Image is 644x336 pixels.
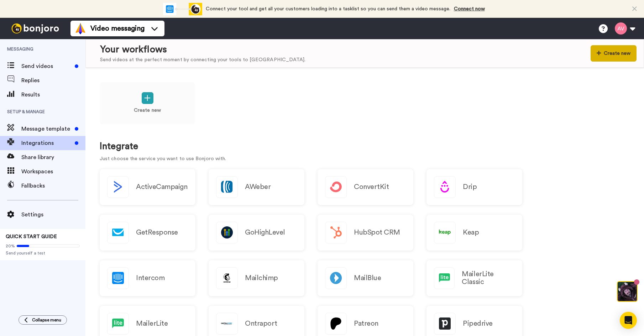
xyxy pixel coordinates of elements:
a: Keap [426,215,522,251]
span: Workspaces [21,167,85,176]
h2: MailBlue [354,274,381,282]
h1: Integrate [100,141,630,152]
div: Open Intercom Messenger [620,312,637,329]
h2: Keap [463,229,479,236]
h2: HubSpot CRM [354,229,400,236]
a: MailerLite Classic [426,260,522,296]
p: Just choose the service you want to use Bonjoro with. [100,155,630,163]
img: logo_mailerlite.svg [434,268,454,289]
h2: MailerLite Classic [462,270,515,286]
a: Connect now [454,6,485,11]
img: logo_hubspot.svg [325,222,346,243]
img: c638375f-eacb-431c-9714-bd8d08f708a7-1584310529.jpg [1,1,20,21]
span: Message template [21,125,72,133]
span: Settings [21,210,85,219]
h2: GoHighLevel [245,229,285,236]
h2: Intercom [136,274,164,282]
a: Drip [426,169,522,205]
span: Send videos [21,62,72,70]
button: ActiveCampaign [100,169,195,205]
h2: ConvertKit [354,183,389,191]
button: Create new [591,45,637,62]
div: Your workflows [100,43,305,56]
img: bj-logo-header-white.svg [9,23,62,33]
a: HubSpot CRM [318,215,413,251]
img: logo_intercom.svg [108,268,129,289]
a: GetResponse [100,215,195,251]
h2: Pipedrive [463,320,493,327]
img: logo_getresponse.svg [108,222,129,243]
a: ConvertKit [318,169,413,205]
img: logo_ontraport.svg [216,313,237,334]
div: Send videos at the perfect moment by connecting your tools to [GEOGRAPHIC_DATA]. [100,56,305,64]
a: MailBlue [318,260,413,296]
p: Create new [134,107,161,114]
span: Integrations [21,139,72,147]
span: Share library [21,153,85,162]
span: 20% [6,243,15,249]
img: logo_mailblue.png [325,268,346,289]
img: logo_pipedrive.png [434,313,455,334]
img: logo_gohighlevel.png [216,222,237,243]
h2: GetResponse [136,229,178,236]
h2: Patreon [354,320,378,327]
span: Send yourself a test [6,250,80,256]
img: logo_aweber.svg [216,177,237,198]
h2: Mailchimp [245,274,278,282]
img: logo_activecampaign.svg [108,177,129,198]
img: vm-color.svg [75,23,86,34]
a: Intercom [100,260,195,296]
button: Collapse menu [19,315,67,325]
span: Results [21,90,85,99]
img: logo_mailerlite.svg [108,313,129,334]
span: Video messaging [90,23,145,33]
img: logo_keap.svg [434,222,455,243]
img: logo_convertkit.svg [325,177,346,198]
a: AWeber [209,169,304,205]
div: animation [163,3,202,15]
h2: ActiveCampaign [136,183,187,191]
span: Replies [21,76,85,85]
span: Fallbacks [21,182,85,190]
h2: AWeber [245,183,271,191]
img: logo_mailchimp.svg [216,268,237,289]
a: Mailchimp [209,260,304,296]
img: logo_drip.svg [434,177,455,198]
h2: Ontraport [245,320,277,327]
span: QUICK START GUIDE [6,234,57,239]
span: Connect your tool and get all your customers loading into a tasklist so you can send them a video... [206,6,450,11]
h2: Drip [463,183,477,191]
span: Collapse menu [32,317,61,323]
img: logo_patreon.svg [325,313,346,334]
a: GoHighLevel [209,215,304,251]
a: Create new [100,82,195,125]
h2: MailerLite [136,320,168,327]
